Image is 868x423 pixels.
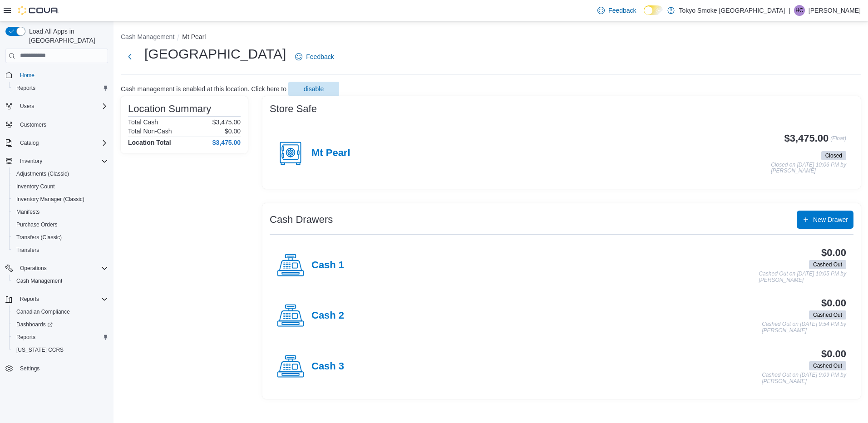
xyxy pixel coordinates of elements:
[20,295,39,303] span: Reports
[16,84,35,92] span: Reports
[288,82,339,96] button: disable
[809,5,861,16] p: [PERSON_NAME]
[821,151,846,160] span: Closed
[9,193,112,206] button: Inventory Manager (Classic)
[13,194,108,205] span: Inventory Manager (Classic)
[13,181,108,192] span: Inventory Count
[16,138,108,148] span: Catalog
[594,1,640,20] a: Feedback
[16,294,108,305] span: Reports
[813,261,842,269] span: Cashed Out
[16,101,38,112] button: Users
[20,157,42,165] span: Inventory
[16,101,108,112] span: Users
[9,180,112,193] button: Inventory Count
[813,215,848,224] span: New Drawer
[16,321,53,328] span: Dashboards
[16,334,35,341] span: Reports
[311,310,344,322] h4: Cash 2
[16,170,69,177] span: Adjustments (Classic)
[644,5,663,15] input: Dark Mode
[813,362,842,370] span: Cashed Out
[16,221,58,228] span: Purchase Orders
[311,148,350,159] h4: Mt Pearl
[128,118,158,126] h6: Total Cash
[16,69,108,81] span: Home
[13,181,59,192] a: Inventory Count
[225,128,241,135] p: $0.00
[304,84,324,93] span: disable
[144,45,286,63] h1: [GEOGRAPHIC_DATA]
[13,83,108,93] span: Reports
[16,346,64,354] span: [US_STATE] CCRS
[13,332,108,343] span: Reports
[16,263,50,274] button: Operations
[16,70,38,81] a: Home
[16,294,43,305] button: Reports
[809,310,846,320] span: Cashed Out
[270,103,317,114] h3: Store Safe
[13,245,43,256] a: Transfers
[2,262,112,275] button: Operations
[9,331,112,344] button: Reports
[20,103,34,110] span: Users
[762,372,846,384] p: Cashed Out on [DATE] 9:09 PM by [PERSON_NAME]
[13,275,66,286] a: Cash Management
[128,103,211,114] h3: Location Summary
[9,275,112,287] button: Cash Management
[128,128,172,135] h6: Total Non-Cash
[212,139,241,146] h4: $3,475.00
[2,137,112,149] button: Catalog
[789,5,790,16] p: |
[5,65,108,399] nav: Complex example
[311,361,344,373] h4: Cash 3
[13,232,108,243] span: Transfers (Classic)
[16,234,62,241] span: Transfers (Classic)
[128,139,171,146] h4: Location Total
[16,196,84,203] span: Inventory Manager (Classic)
[9,318,112,331] a: Dashboards
[16,119,50,130] a: Customers
[121,48,139,66] button: Next
[25,27,108,45] span: Load All Apps in [GEOGRAPHIC_DATA]
[13,306,108,317] span: Canadian Compliance
[809,361,846,370] span: Cashed Out
[270,214,333,225] h3: Cash Drawers
[2,362,112,375] button: Settings
[182,33,206,40] button: Mt Pearl
[13,306,74,317] a: Canadian Compliance
[16,263,108,274] span: Operations
[2,293,112,305] button: Reports
[20,72,35,79] span: Home
[771,162,846,174] p: Closed on [DATE] 10:06 PM by [PERSON_NAME]
[13,344,108,355] span: Washington CCRS
[20,365,39,372] span: Settings
[830,133,846,149] p: (Float)
[16,208,39,216] span: Manifests
[13,219,61,230] a: Purchase Orders
[16,138,42,148] button: Catalog
[16,277,62,285] span: Cash Management
[121,33,174,40] button: Cash Management
[13,344,67,355] a: [US_STATE] CCRS
[825,152,842,160] span: Closed
[809,260,846,269] span: Cashed Out
[2,100,112,113] button: Users
[20,121,46,128] span: Customers
[13,332,39,343] a: Reports
[212,118,241,126] p: $3,475.00
[13,275,108,286] span: Cash Management
[306,52,334,61] span: Feedback
[784,133,829,144] h3: $3,475.00
[16,183,55,190] span: Inventory Count
[794,5,805,16] div: Heather Chafe
[16,308,70,315] span: Canadian Compliance
[9,218,112,231] button: Purchase Orders
[9,167,112,180] button: Adjustments (Classic)
[9,344,112,356] button: [US_STATE] CCRS
[16,156,108,167] span: Inventory
[813,311,842,319] span: Cashed Out
[608,6,636,15] span: Feedback
[13,219,108,230] span: Purchase Orders
[13,194,88,205] a: Inventory Manager (Classic)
